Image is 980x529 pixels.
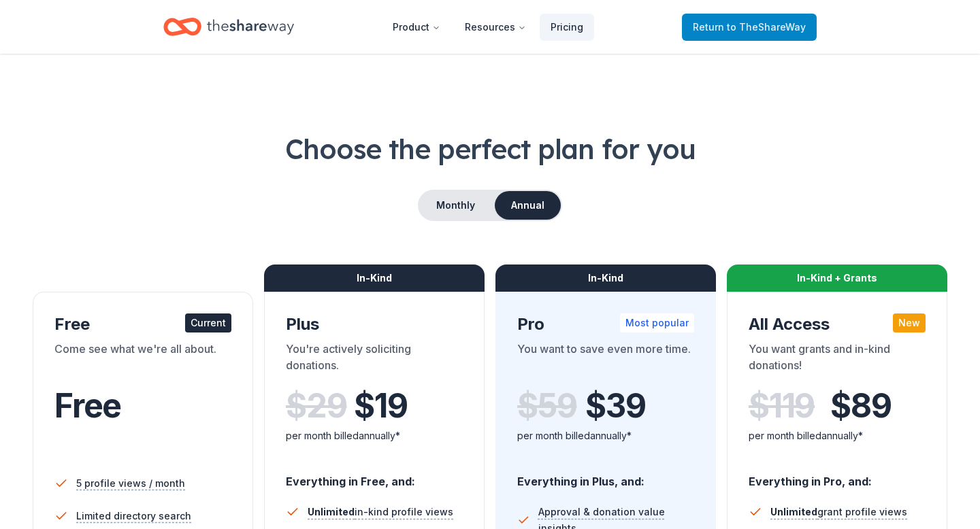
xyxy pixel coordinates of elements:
div: You're actively soliciting donations. [286,341,463,379]
span: 5 profile views / month [76,475,185,492]
div: Most popular [620,313,694,332]
div: You want grants and in-kind donations! [749,341,926,379]
button: Product [382,14,451,41]
div: Everything in Pro, and: [749,462,926,490]
div: In-Kind + Grants [727,264,947,292]
div: All Access [749,313,926,335]
div: New [893,313,926,332]
span: $ 19 [354,387,407,425]
h1: Choose the perfect plan for you [33,130,947,168]
div: Plus [286,313,463,335]
a: Returnto TheShareWay [682,14,817,41]
div: per month billed annually* [749,428,926,444]
span: to TheShareWay [727,21,806,33]
div: Everything in Free, and: [286,462,463,490]
span: Unlimited [770,506,817,517]
span: grant profile views [770,506,907,517]
div: per month billed annually* [286,428,463,444]
div: In-Kind [495,264,716,292]
a: Home [163,11,294,43]
span: Limited directory search [76,508,191,524]
div: You want to save even more time. [517,341,694,379]
div: Pro [517,313,694,335]
div: In-Kind [264,264,485,292]
button: Annual [495,191,561,220]
button: Resources [454,14,537,41]
div: Come see what we're all about. [54,341,231,379]
nav: Main [382,11,594,43]
div: Free [54,313,231,335]
div: Everything in Plus, and: [517,462,694,490]
button: Monthly [419,191,492,220]
span: Unlimited [308,506,355,517]
span: in-kind profile views [308,506,453,517]
div: Current [185,313,231,332]
a: Pricing [540,14,594,41]
span: Free [54,386,121,426]
span: Return [693,19,806,35]
span: $ 39 [585,387,645,425]
span: $ 89 [830,387,891,425]
div: per month billed annually* [517,428,694,444]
